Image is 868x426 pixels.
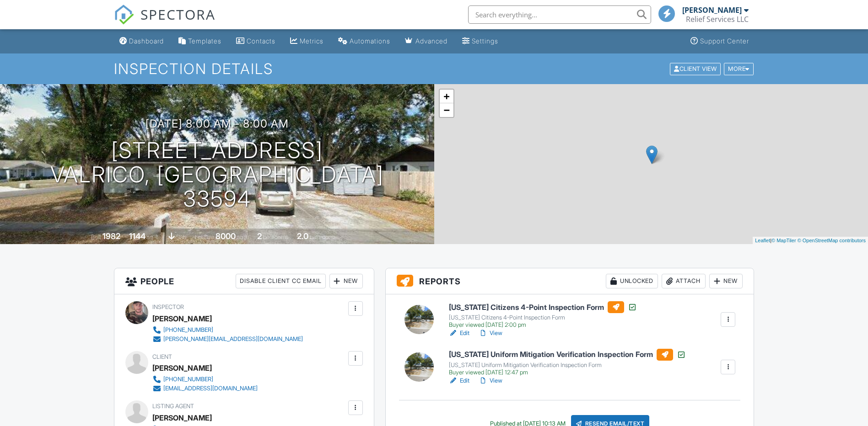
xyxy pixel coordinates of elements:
div: New [329,274,363,288]
div: More [724,63,754,75]
div: [EMAIL_ADDRESS][DOMAIN_NAME] [163,385,258,392]
div: Unlocked [606,274,658,288]
span: Lot Size [195,234,214,240]
div: [PHONE_NUMBER] [163,376,213,383]
div: Templates [188,37,221,45]
a: Zoom out [440,103,453,117]
a: Automations (Basic) [334,33,394,50]
div: 8000 [216,231,236,241]
a: [EMAIL_ADDRESS][DOMAIN_NAME] [152,384,258,393]
a: Metrics [286,33,327,50]
span: Client [152,353,172,360]
div: Contacts [247,37,275,45]
span: slab [176,234,186,240]
a: Leaflet [755,238,770,243]
div: 2.0 [297,231,308,241]
a: Client View [669,65,723,72]
div: [PERSON_NAME] [152,361,212,375]
a: © MapTiler [771,238,796,243]
div: Disable Client CC Email [236,274,326,288]
h1: [STREET_ADDRESS] Valrico, [GEOGRAPHIC_DATA] 33594 [15,138,420,211]
div: Support Center [700,37,749,45]
div: [PERSON_NAME] [682,5,742,15]
a: [US_STATE] Citizens 4-Point Inspection Form [US_STATE] Citizens 4-Point Inspection Form Buyer vie... [449,301,637,329]
span: bedrooms [263,234,288,240]
h3: Reports [386,268,754,294]
span: sq.ft. [237,234,248,240]
span: Built [91,234,101,240]
a: SPECTORA [114,12,216,32]
a: Zoom in [440,90,453,103]
div: 1982 [102,231,120,241]
div: Buyer viewed [DATE] 2:00 pm [449,321,637,329]
span: SPECTORA [140,5,216,24]
div: [US_STATE] Uniform Mitigation Verification Inspection Form [449,362,686,369]
a: Support Center [687,33,753,50]
a: [PERSON_NAME] [152,411,212,425]
a: Advanced [401,33,451,50]
span: sq. ft. [147,234,160,240]
a: View [479,329,502,338]
div: Advanced [415,37,447,45]
input: Search everything... [468,5,651,24]
a: © OpenStreetMap contributors [798,238,866,243]
a: Dashboard [116,33,167,50]
h3: [DATE] 8:00 am - 8:00 am [146,117,289,130]
a: Edit [449,329,469,338]
a: Edit [449,376,469,385]
div: Buyer viewed [DATE] 12:47 pm [449,369,686,376]
a: [PHONE_NUMBER] [152,325,303,335]
div: [US_STATE] Citizens 4-Point Inspection Form [449,314,637,321]
div: Automations [350,37,390,45]
img: The Best Home Inspection Software - Spectora [114,5,134,25]
h3: People [114,268,374,294]
span: Inspector [152,304,184,310]
a: [PHONE_NUMBER] [152,375,258,384]
div: Settings [472,37,498,45]
div: Relief Services LLC [686,15,749,24]
h1: Inspection Details [114,61,755,77]
div: Metrics [300,37,323,45]
div: 2 [257,231,262,241]
h6: [US_STATE] Uniform Mitigation Verification Inspection Form [449,349,686,361]
div: New [709,274,743,288]
span: Listing Agent [152,403,194,410]
a: View [479,376,502,385]
div: Attach [662,274,706,288]
a: [PERSON_NAME][EMAIL_ADDRESS][DOMAIN_NAME] [152,335,303,344]
div: [PERSON_NAME] [152,312,212,325]
div: 1144 [129,231,146,241]
div: | [753,237,868,245]
div: Client View [670,63,721,75]
a: Templates [175,33,225,50]
div: [PERSON_NAME][EMAIL_ADDRESS][DOMAIN_NAME] [163,335,303,343]
div: [PHONE_NUMBER] [163,326,213,334]
div: Dashboard [129,37,164,45]
a: Contacts [232,33,279,50]
span: bathrooms [310,234,336,240]
a: [US_STATE] Uniform Mitigation Verification Inspection Form [US_STATE] Uniform Mitigation Verifica... [449,349,686,376]
h6: [US_STATE] Citizens 4-Point Inspection Form [449,301,637,313]
a: Settings [458,33,502,50]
